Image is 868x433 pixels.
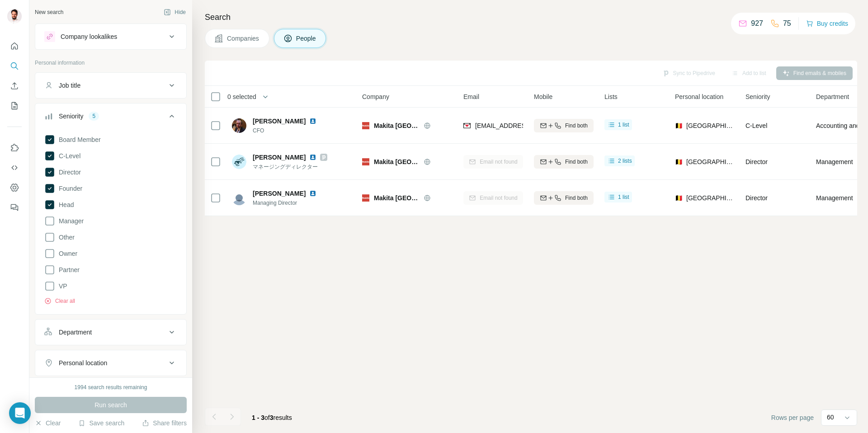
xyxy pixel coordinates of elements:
[816,157,853,166] span: Management
[35,75,186,96] button: Job title
[55,233,75,242] span: Other
[35,105,186,131] button: Seniority5
[675,121,683,130] span: 🇧🇪
[309,118,316,125] img: LinkedIn logo
[55,216,84,226] span: Manager
[745,158,768,165] span: Director
[252,414,264,421] span: 1 - 3
[55,265,80,274] span: Partner
[252,414,292,421] span: results
[35,352,186,374] button: Personal location
[253,117,306,126] span: [PERSON_NAME]
[253,127,320,135] span: CFO
[55,200,74,209] span: Head
[565,122,588,130] span: Find both
[686,193,735,202] span: [GEOGRAPHIC_DATA]
[362,122,369,129] img: Logo of Makita Belgium
[35,59,187,67] p: Personal information
[55,151,80,160] span: C-Level
[205,11,857,24] h4: Search
[686,157,735,166] span: [GEOGRAPHIC_DATA]
[374,193,419,202] span: Makita [GEOGRAPHIC_DATA]
[745,92,770,101] span: Seniority
[475,122,582,129] span: [EMAIL_ADDRESS][DOMAIN_NAME]
[59,112,83,121] div: Seniority
[232,118,246,133] img: Avatar
[618,121,629,129] span: 1 list
[534,119,594,132] button: Find both
[686,121,735,130] span: [GEOGRAPHIC_DATA]
[618,157,632,165] span: 2 lists
[78,419,124,428] button: Save search
[55,282,67,291] span: VP
[35,8,63,16] div: New search
[618,193,629,201] span: 1 list
[7,199,22,216] button: Feedback
[7,160,22,176] button: Use Surfe API
[816,193,853,202] span: Management
[227,34,260,43] span: Companies
[55,135,101,144] span: Board Member
[675,193,683,202] span: 🇧🇪
[264,414,270,421] span: of
[816,92,849,101] span: Department
[745,194,768,202] span: Director
[7,9,22,24] img: Avatar
[157,5,192,19] button: Hide
[227,92,256,101] span: 0 selected
[362,158,369,165] img: Logo of Makita Belgium
[232,191,246,205] img: Avatar
[806,17,848,30] button: Buy credits
[55,184,82,193] span: Founder
[362,92,389,101] span: Company
[44,297,75,305] button: Clear all
[232,155,246,169] img: Avatar
[534,191,594,205] button: Find both
[7,78,22,94] button: Enrich CSV
[35,321,186,343] button: Department
[61,32,117,41] div: Company lookalikes
[309,154,316,161] img: LinkedIn logo
[463,121,471,130] img: provider findymail logo
[7,38,22,54] button: Quick start
[565,194,588,202] span: Find both
[565,158,588,166] span: Find both
[783,18,791,29] p: 75
[534,155,594,169] button: Find both
[9,402,31,424] div: Open Intercom Messenger
[253,153,306,162] span: [PERSON_NAME]
[59,81,80,90] div: Job title
[751,18,763,29] p: 927
[362,194,369,202] img: Logo of Makita Belgium
[7,179,22,196] button: Dashboard
[89,112,99,120] div: 5
[374,157,419,166] span: Makita [GEOGRAPHIC_DATA]
[142,419,187,428] button: Share filters
[827,413,834,422] p: 60
[675,157,683,166] span: 🇧🇪
[35,419,61,428] button: Clear
[296,34,317,43] span: People
[75,383,147,391] div: 1994 search results remaining
[309,190,316,197] img: LinkedIn logo
[745,122,767,129] span: C-Level
[771,413,814,422] span: Rows per page
[7,58,22,74] button: Search
[253,199,320,207] span: Managing Director
[675,92,723,101] span: Personal location
[55,168,81,177] span: Director
[7,98,22,114] button: My lists
[374,121,419,130] span: Makita [GEOGRAPHIC_DATA]
[59,358,107,367] div: Personal location
[270,414,274,421] span: 3
[253,163,327,171] span: マネージングディレクター
[604,92,618,101] span: Lists
[35,26,186,47] button: Company lookalikes
[55,249,77,258] span: Owner
[59,328,92,337] div: Department
[253,189,306,198] span: [PERSON_NAME]
[534,92,552,101] span: Mobile
[7,140,22,156] button: Use Surfe on LinkedIn
[463,92,479,101] span: Email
